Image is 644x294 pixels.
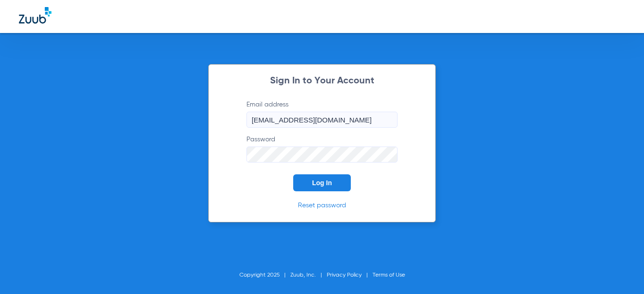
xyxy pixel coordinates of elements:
[327,272,362,278] a: Privacy Policy
[373,272,405,278] a: Terms of Use
[290,270,327,280] li: Zuub, Inc.
[246,100,398,128] label: Email address
[19,7,51,24] img: Zuub Logo
[232,76,412,86] h2: Sign In to Your Account
[293,174,351,191] button: Log In
[597,249,644,294] iframe: Chat Widget
[298,202,346,209] a: Reset password
[312,179,332,187] span: Log In
[246,147,398,163] input: Password
[246,112,398,128] input: Email address
[246,135,398,163] label: Password
[239,270,290,280] li: Copyright 2025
